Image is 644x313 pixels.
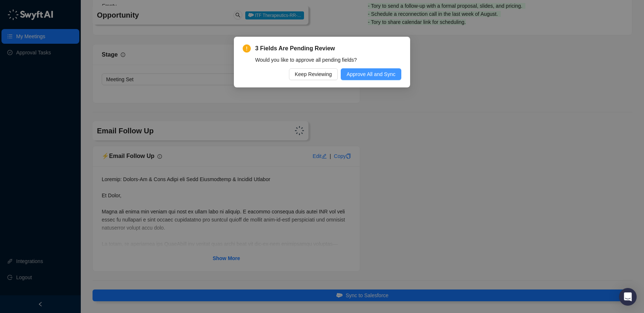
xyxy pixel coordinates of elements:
[619,288,637,306] div: Open Intercom Messenger
[289,68,338,80] button: Keep Reviewing
[341,68,401,80] button: Approve All and Sync
[255,56,401,64] div: Would you like to approve all pending fields?
[243,44,251,53] span: exclamation-circle
[347,70,395,78] span: Approve All and Sync
[295,70,332,78] span: Keep Reviewing
[255,44,401,53] span: 3 Fields Are Pending Review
